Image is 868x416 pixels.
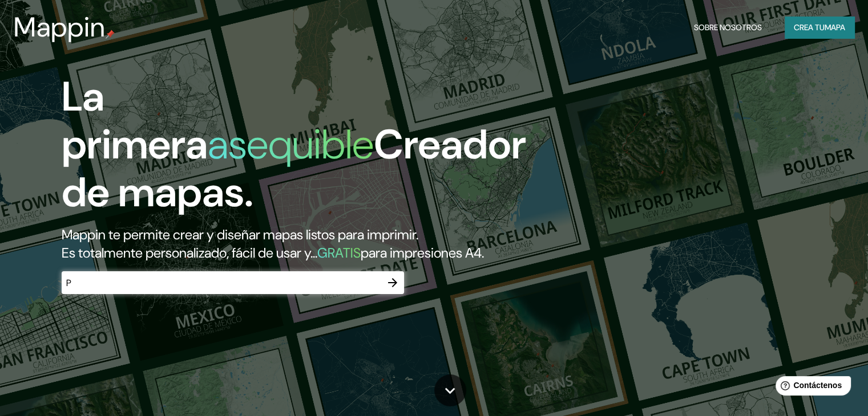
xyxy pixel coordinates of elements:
font: Mappin te permite crear y diseñar mapas listos para imprimir. [62,226,418,243]
font: Creador de mapas. [62,118,526,219]
font: Es totalmente personalizado, fácil de usar y... [62,244,317,262]
font: La primera [62,70,208,171]
font: mapa [825,22,845,32]
iframe: Lanzador de widgets de ayuda [766,372,855,403]
font: Sobre nosotros [694,22,762,32]
button: Sobre nosotros [689,17,766,38]
font: asequible [208,118,374,171]
font: Mappin [14,9,106,45]
input: Elige tu lugar favorito [62,276,381,289]
button: Crea tumapa [785,17,854,38]
font: Crea tu [794,22,825,32]
img: pin de mapeo [106,30,115,39]
font: GRATIS [317,244,361,262]
font: para impresiones A4. [361,244,484,262]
